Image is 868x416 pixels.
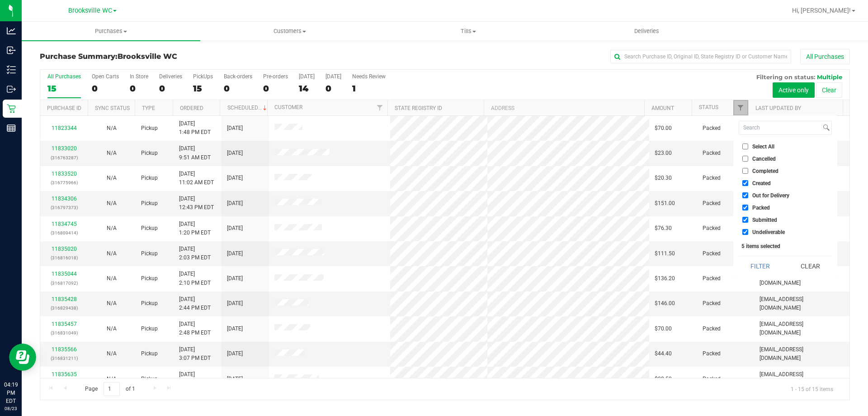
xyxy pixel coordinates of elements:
[107,125,117,131] span: Not Applicable
[141,124,158,133] span: Pickup
[742,205,748,210] input: Packed
[274,104,302,110] a: Customer
[800,49,850,64] button: All Purchases
[7,65,16,74] inline-svg: Inventory
[752,230,785,235] span: Undeliverable
[52,221,77,227] a: 11834745
[655,299,675,308] span: $146.00
[7,124,16,133] inline-svg: Reports
[227,149,243,158] span: [DATE]
[227,349,243,358] span: [DATE]
[200,22,379,41] a: Customers
[107,376,117,382] span: Not Applicable
[227,199,243,208] span: [DATE]
[107,174,117,182] button: N/A
[325,83,341,94] div: 0
[752,205,770,210] span: Packed
[46,304,82,312] p: (316829438)
[816,82,842,98] button: Clear
[9,344,36,371] iframe: Resource center
[742,143,748,149] input: Select All
[107,375,117,383] button: N/A
[379,27,557,35] span: Tills
[484,100,644,116] th: Address
[107,300,117,306] span: Not Applicable
[227,249,243,258] span: [DATE]
[107,250,117,257] span: Not Applicable
[783,382,840,396] span: 1 - 15 of 15 items
[95,105,130,111] a: Sync Status
[179,195,214,212] span: [DATE] 12:43 PM EDT
[227,224,243,233] span: [DATE]
[759,370,844,387] span: [EMAIL_ADDRESS][DOMAIN_NAME]
[395,105,442,111] a: State Registry ID
[7,85,16,94] inline-svg: Outbound
[655,349,672,358] span: $44.40
[759,295,844,312] span: [EMAIL_ADDRESS][DOMAIN_NAME]
[352,83,386,94] div: 1
[107,325,117,333] button: N/A
[46,354,82,363] p: (316831211)
[759,320,844,337] span: [EMAIL_ADDRESS][DOMAIN_NAME]
[733,100,748,115] a: Filter
[759,345,844,363] span: [EMAIL_ADDRESS][DOMAIN_NAME]
[655,224,672,233] span: $76.30
[141,199,158,208] span: Pickup
[107,350,117,357] span: Not Applicable
[655,375,672,383] span: $28.50
[46,279,82,287] p: (316817092)
[179,270,211,287] span: [DATE] 2:10 PM EDT
[77,382,142,396] span: Page of 1
[52,346,77,353] a: 11835566
[699,104,718,110] a: Status
[752,217,777,223] span: Submitted
[107,175,117,181] span: Not Applicable
[655,124,672,133] span: $70.00
[703,249,721,258] span: Packed
[227,174,243,182] span: [DATE]
[742,156,748,162] input: Cancelled
[130,83,148,94] div: 0
[46,329,82,337] p: (316831049)
[47,73,81,80] div: All Purchases
[755,105,801,111] a: Last Updated By
[655,199,675,208] span: $151.00
[52,371,77,378] a: 11835635
[46,229,82,237] p: (316809414)
[107,149,117,158] button: N/A
[773,82,815,98] button: Active only
[118,52,177,61] span: Brooksville WC
[788,256,832,276] button: Clear
[141,149,158,158] span: Pickup
[107,224,117,233] button: N/A
[52,145,77,152] a: 11833020
[46,203,82,212] p: (316797373)
[227,124,243,133] span: [DATE]
[179,370,211,387] span: [DATE] 3:16 PM EDT
[47,105,81,111] a: Purchase ID
[739,256,782,276] button: Filter
[4,381,18,405] p: 04:19 PM EDT
[179,345,211,363] span: [DATE] 3:07 PM EDT
[703,124,721,133] span: Packed
[52,125,77,131] a: 11823344
[752,193,789,198] span: Out for Delivery
[742,217,748,223] input: Submitted
[752,181,771,186] span: Created
[107,199,117,208] button: N/A
[651,105,674,111] a: Amount
[141,349,158,358] span: Pickup
[610,50,791,63] input: Search Purchase ID, Original ID, State Registry ID or Customer Name...
[557,22,736,41] a: Deliveries
[52,271,77,277] a: 11835044
[7,46,16,55] inline-svg: Inbound
[201,27,378,35] span: Customers
[40,53,310,61] h3: Purchase Summary:
[180,105,203,111] a: Ordered
[141,375,158,383] span: Pickup
[179,144,211,162] span: [DATE] 9:51 AM EDT
[655,174,672,182] span: $20.30
[46,153,82,162] p: (316763287)
[703,375,721,383] span: Packed
[179,320,211,337] span: [DATE] 2:48 PM EDT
